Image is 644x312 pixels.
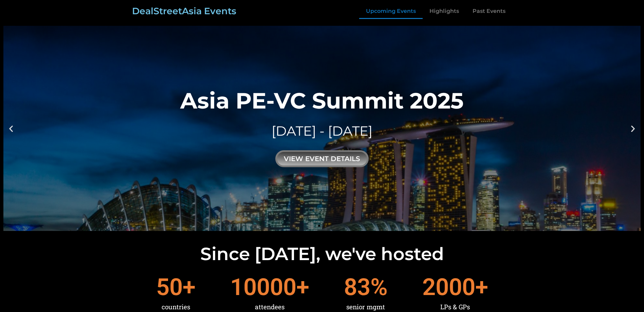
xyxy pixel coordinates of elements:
[324,225,326,227] span: Go to slide 2
[230,275,296,299] span: 10000
[296,275,309,299] span: +
[3,245,641,263] h2: Since [DATE], we've hosted
[318,225,320,227] span: Go to slide 1
[132,5,236,17] a: DealStreetAsia Events
[156,275,183,299] span: 50
[180,122,464,140] div: [DATE] - [DATE]
[359,3,423,19] a: Upcoming Events
[370,275,388,299] span: %
[7,124,15,133] div: Previous slide
[475,275,488,299] span: +
[183,275,196,299] span: +
[422,275,475,299] span: 2000
[275,150,369,167] div: view event details
[629,124,637,133] div: Next slide
[3,26,641,231] a: Asia PE-VC Summit 2025[DATE] - [DATE]view event details
[423,3,466,19] a: Highlights
[466,3,512,19] a: Past Events
[344,275,370,299] span: 83
[180,90,464,112] div: Asia PE-VC Summit 2025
